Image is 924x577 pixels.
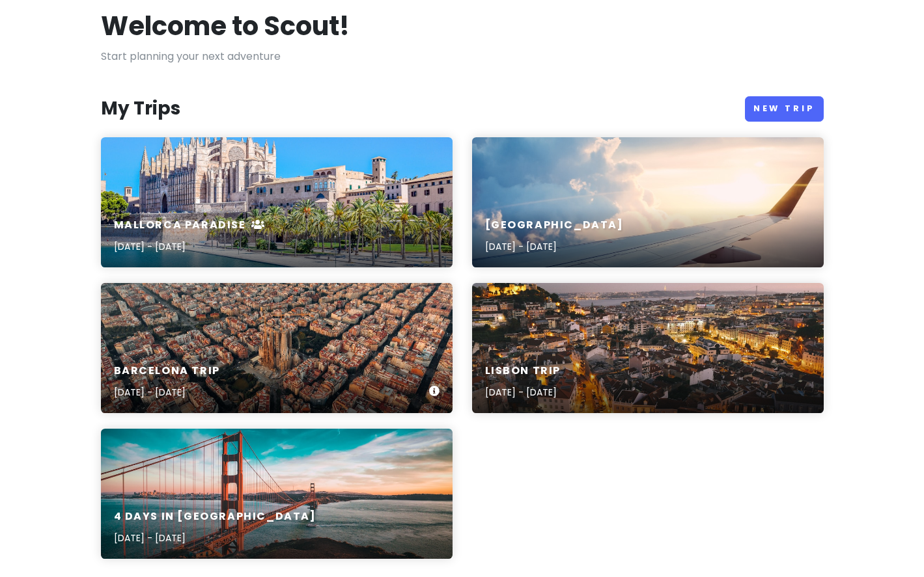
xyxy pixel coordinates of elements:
h6: Lisbon Trip [485,364,561,378]
a: 4 Days in [GEOGRAPHIC_DATA][DATE] - [DATE] [101,429,453,559]
h6: [GEOGRAPHIC_DATA] [485,219,624,232]
p: [DATE] - [DATE] [114,239,266,254]
h1: Welcome to Scout! [101,9,350,43]
p: [DATE] - [DATE] [485,385,561,399]
p: [DATE] - [DATE] [114,531,316,545]
p: Start planning your next adventure [101,48,824,65]
a: brown concrete building near body of water during daytimeMallorca Paradise[DATE] - [DATE] [101,137,453,267]
p: [DATE] - [DATE] [485,239,624,254]
a: New Trip [745,96,824,122]
a: aerial photography of airliner[GEOGRAPHIC_DATA][DATE] - [DATE] [472,137,824,267]
a: aerial view of village housesLisbon Trip[DATE] - [DATE] [472,283,824,413]
a: aerial view of city buildings during daytimeBarcelona Trip[DATE] - [DATE] [101,283,453,413]
h6: Barcelona Trip [114,364,220,378]
h6: 4 Days in [GEOGRAPHIC_DATA] [114,510,316,524]
h3: My Trips [101,97,180,120]
p: [DATE] - [DATE] [114,385,220,399]
h6: Mallorca Paradise [114,219,266,232]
